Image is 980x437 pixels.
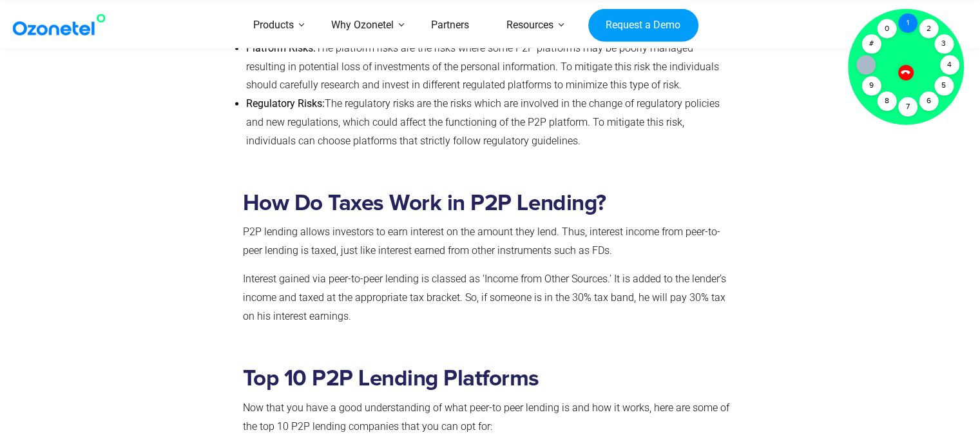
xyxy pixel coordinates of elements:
[898,97,918,117] div: 7
[898,14,918,33] div: 1
[312,3,412,48] a: Why Ozonetel
[588,8,698,42] a: Request a Demo
[246,97,720,147] span: The regulatory risks are the risks which are involved in the change of regulatory policies and ne...
[246,97,325,110] b: Regulatory Risks:
[488,3,572,48] a: Resources
[919,19,938,39] div: 2
[243,273,726,322] span: Interest gained via peer-to-peer lending is classed as ‘Income from Other Sources.’ It is added t...
[243,226,720,257] span: P2P lending allows investors to earn interest on the amount they lend. Thus, interest income from...
[246,42,316,54] b: Platform Risks:
[934,35,954,54] div: 3
[243,401,729,432] span: Now that you have a good understanding of what peer-to peer lending is and how it works, here are...
[877,92,896,111] div: 8
[861,77,881,96] div: 9
[919,92,938,111] div: 6
[243,192,606,215] strong: How Do Taxes Work in P2P Lending?
[412,3,488,48] a: Partners
[940,55,959,75] div: 4
[246,42,719,92] span: The platform risks are the risks where some P2P platforms may be poorly managed resulting in pote...
[235,3,312,48] a: Products
[243,365,732,392] h2: Top 10 P2P Lending Platforms
[861,35,881,54] div: #
[877,19,896,39] div: 0
[934,77,954,96] div: 5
